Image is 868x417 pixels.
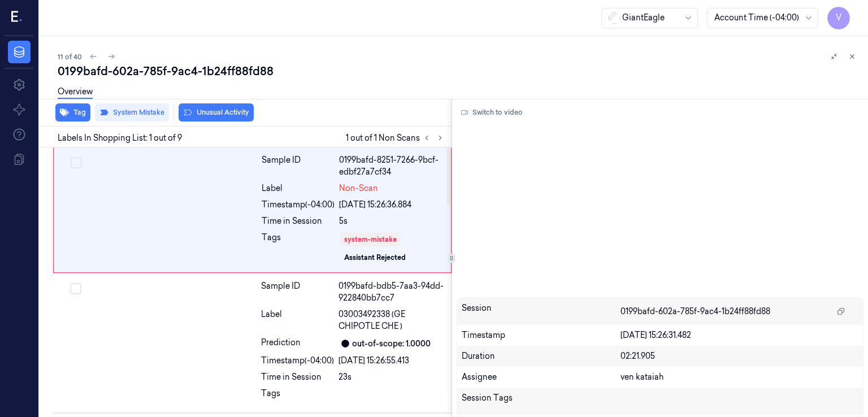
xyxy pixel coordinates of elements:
[344,253,406,263] div: Assistant Rejected
[457,103,527,121] button: Switch to video
[261,388,334,406] div: Tags
[338,371,445,383] div: 23s
[179,103,254,121] button: Unusual Activity
[339,154,444,178] div: 0199bafd-8251-7266-9bcf-edbf27a7cf34
[339,199,444,211] div: [DATE] 15:26:36.884
[339,183,378,194] span: Non-Scan
[58,86,93,99] a: Overview
[338,280,445,304] div: 0199bafd-bdb5-7aa3-94dd-922840bb7cc7
[352,338,431,350] div: out-of-scope: 1.0000
[262,232,335,266] div: Tags
[261,309,334,332] div: Label
[462,392,620,410] div: Session Tags
[262,199,335,211] div: Timestamp (-04:00)
[262,183,335,194] div: Label
[462,350,620,362] div: Duration
[58,132,182,144] span: Labels In Shopping List: 1 out of 9
[462,329,620,341] div: Timestamp
[346,131,447,145] span: 1 out of 1 Non Scans
[338,309,445,332] span: 03003492338 (GE CHIPOTLE CHE )
[261,355,334,367] div: Timestamp (-04:00)
[55,103,90,121] button: Tag
[261,337,334,350] div: Prediction
[620,306,770,318] span: 0199bafd-602a-785f-9ac4-1b24ff88fd88
[344,234,397,245] div: system-mistake
[339,215,444,227] div: 5s
[620,350,859,362] div: 02:21.905
[70,283,81,294] button: Select row
[95,103,169,121] button: System Mistake
[71,157,82,168] button: Select row
[261,371,334,383] div: Time in Session
[338,355,445,367] div: [DATE] 15:26:55.413
[58,63,859,79] div: 0199bafd-602a-785f-9ac4-1b24ff88fd88
[827,7,850,29] button: V
[262,215,335,227] div: Time in Session
[620,329,859,341] div: [DATE] 15:26:31.482
[620,371,859,383] div: ven kataiah
[58,52,82,62] span: 11 of 40
[462,302,620,320] div: Session
[262,154,335,178] div: Sample ID
[261,280,334,304] div: Sample ID
[462,371,620,383] div: Assignee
